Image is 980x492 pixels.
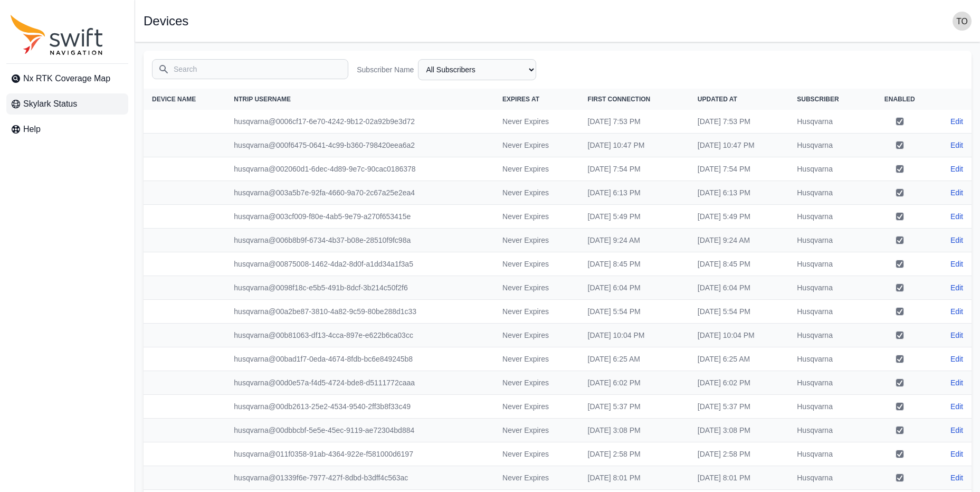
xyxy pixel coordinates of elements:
th: Enabled [868,89,931,110]
td: [DATE] 10:04 PM [579,324,689,347]
span: Updated At [698,96,737,103]
td: Husqvarna [788,395,868,419]
td: husqvarna@00db2613-25e2-4534-9540-2ff3b8f33c49 [225,395,494,419]
span: First Connection [588,96,651,103]
td: husqvarna@003a5b7e-92fa-4660-9a70-2c67a25e2ea4 [225,181,494,205]
td: husqvarna@0098f18c-e5b5-491b-8dcf-3b214c50f2f6 [225,276,494,300]
td: [DATE] 5:37 PM [579,395,689,419]
td: [DATE] 8:45 PM [689,252,788,276]
td: husqvarna@011f0358-91ab-4364-922e-f581000d6197 [225,442,494,466]
td: [DATE] 5:54 PM [579,300,689,324]
a: Edit [950,377,963,388]
td: [DATE] 8:01 PM [579,466,689,490]
td: Never Expires [494,347,579,371]
td: [DATE] 6:13 PM [689,181,788,205]
a: Edit [950,187,963,198]
a: Edit [950,449,963,459]
td: [DATE] 6:25 AM [689,347,788,371]
td: [DATE] 5:49 PM [689,205,788,229]
span: Nx RTK Coverage Map [23,72,110,85]
td: [DATE] 7:54 PM [689,157,788,181]
td: Husqvarna [788,157,868,181]
td: husqvarna@00d0e57a-f4d5-4724-bde8-d5111772caaa [225,371,494,395]
a: Edit [950,354,963,364]
a: Edit [950,235,963,245]
td: Husqvarna [788,419,868,442]
td: [DATE] 2:58 PM [579,442,689,466]
td: Never Expires [494,300,579,324]
td: Never Expires [494,252,579,276]
td: [DATE] 8:45 PM [579,252,689,276]
img: user photo [953,12,972,31]
td: Husqvarna [788,442,868,466]
a: Edit [950,282,963,293]
td: husqvarna@00875008-1462-4da2-8d0f-a1dd34a1f3a5 [225,252,494,276]
td: [DATE] 5:37 PM [689,395,788,419]
a: Nx RTK Coverage Map [6,68,128,89]
td: [DATE] 3:08 PM [579,419,689,442]
td: Husqvarna [788,300,868,324]
td: [DATE] 6:02 PM [579,371,689,395]
td: husqvarna@002060d1-6dec-4d89-9e7c-90cac0186378 [225,157,494,181]
td: husqvarna@000f6475-0641-4c99-b360-798420eea6a2 [225,134,494,157]
select: Subscriber [418,59,536,80]
td: [DATE] 6:13 PM [579,181,689,205]
td: Never Expires [494,419,579,442]
a: Skylark Status [6,93,128,115]
input: Search [152,59,348,79]
h1: Devices [144,15,188,27]
td: Husqvarna [788,466,868,490]
td: [DATE] 9:24 AM [579,229,689,252]
td: [DATE] 5:49 PM [579,205,689,229]
td: [DATE] 8:01 PM [689,466,788,490]
td: [DATE] 3:08 PM [689,419,788,442]
a: Help [6,119,128,140]
td: husqvarna@01339f6e-7977-427f-8dbd-b3dff4c563ac [225,466,494,490]
td: Never Expires [494,442,579,466]
td: husqvarna@00bad1f7-0eda-4674-8fdb-bc6e849245b8 [225,347,494,371]
a: Edit [950,306,963,317]
td: husqvarna@00b81063-df13-4cca-897e-e622b6ca03cc [225,324,494,347]
td: Husqvarna [788,229,868,252]
td: Never Expires [494,276,579,300]
td: Never Expires [494,466,579,490]
td: husqvarna@006b8b9f-6734-4b37-b08e-28510f9fc98a [225,229,494,252]
td: Never Expires [494,181,579,205]
td: Never Expires [494,205,579,229]
a: Edit [950,140,963,150]
span: Help [23,123,41,136]
td: Never Expires [494,157,579,181]
td: Husqvarna [788,205,868,229]
td: husqvarna@00a2be87-3810-4a82-9c59-80be288d1c33 [225,300,494,324]
td: [DATE] 6:02 PM [689,371,788,395]
th: Device Name [144,89,225,110]
td: Never Expires [494,110,579,134]
a: Edit [950,116,963,127]
td: [DATE] 6:04 PM [689,276,788,300]
th: NTRIP Username [225,89,494,110]
a: Edit [950,472,963,483]
a: Edit [950,401,963,412]
td: husqvarna@00dbbcbf-5e5e-45ec-9119-ae72304bd884 [225,419,494,442]
td: [DATE] 6:04 PM [579,276,689,300]
td: Never Expires [494,395,579,419]
td: Never Expires [494,134,579,157]
td: Husqvarna [788,110,868,134]
td: [DATE] 7:54 PM [579,157,689,181]
td: Husqvarna [788,276,868,300]
td: [DATE] 9:24 AM [689,229,788,252]
td: Husqvarna [788,371,868,395]
td: [DATE] 10:04 PM [689,324,788,347]
td: Never Expires [494,371,579,395]
span: Expires At [502,96,539,103]
a: Edit [950,211,963,222]
td: [DATE] 10:47 PM [579,134,689,157]
td: Never Expires [494,229,579,252]
a: Edit [950,259,963,269]
a: Edit [950,330,963,340]
td: Husqvarna [788,324,868,347]
td: Never Expires [494,324,579,347]
td: Husqvarna [788,347,868,371]
a: Edit [950,164,963,174]
td: [DATE] 10:47 PM [689,134,788,157]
